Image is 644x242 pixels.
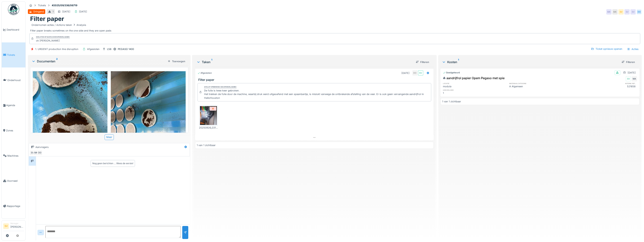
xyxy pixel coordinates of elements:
[197,60,413,64] div: Taken
[7,53,24,57] span: Tickets
[7,154,24,158] span: Machines
[56,59,58,64] sup: 2
[166,59,187,64] div: Toevoegen
[443,89,507,91] h6: hoeveelheid
[33,150,39,155] div: MK
[10,222,24,225] div: Manager
[30,150,35,155] div: SV
[111,71,185,171] img: 7r28de09yot99nt2bocakjuk8zc7
[2,194,25,219] a: Rapportage
[204,86,236,88] div: Afsluit opmerking van [PERSON_NAME]
[443,76,505,80] div: aandrijfrol papier Opem Pegaso met spie
[509,85,573,88] div: A Algemeen
[626,76,631,81] div: SV
[198,71,212,75] div: Afgesloten
[624,9,630,15] div: SV
[200,106,217,125] img: exaskajtzn7da738jeez0rg3f41c
[620,60,636,65] div: Filteren
[92,162,133,165] div: Nog geen berichten … Wees de eerste!
[401,71,410,75] div: [DATE]
[3,223,9,229] li: SV
[2,42,25,68] a: Tickets
[53,10,54,13] div: 1
[50,4,79,7] strong: #2025/09/336/06719
[6,129,24,132] span: Zones
[442,100,461,103] div: 1 van 1 zichtbaar
[442,60,619,64] div: Kosten
[606,9,612,15] div: MK
[30,23,639,32] div: Filter paper breaks sometimes on the one side and they are open pads
[36,39,70,42] div: ok [PERSON_NAME]
[79,10,87,13] div: [DATE]
[632,76,637,81] div: MA
[2,143,25,168] a: Machines
[33,10,44,13] div: Dringend
[30,15,64,22] h1: Filter paper
[6,103,24,107] span: Agenda
[7,28,24,31] span: Dashboard
[199,126,218,129] div: 20250926_031827.jpg
[414,60,431,65] div: Filteren
[107,47,111,51] div: L58
[32,59,166,64] div: Documenten
[618,9,624,15] div: SV
[118,47,134,51] div: PEGASO 1400
[38,4,46,7] div: Tickets
[590,46,624,51] div: Ticket opnieuw openen
[612,9,618,15] div: MK
[636,9,642,15] div: DO
[625,46,640,52] div: Acties
[87,47,100,51] div: Afgesloten
[630,9,636,15] div: SV
[8,4,19,15] img: Badge_color-CXgf-gQk.svg
[2,118,25,143] a: Zones
[211,60,212,64] sup: 1
[204,89,430,100] div: De folie is twee keer gebroken. Het trekken de folie door de machine, waarbij druk werd uitgeoefe...
[628,71,636,74] div: [DATE]
[458,60,459,64] sup: 1
[33,71,107,171] img: dboy6p9tnjp4rk611mici6j7iyyf
[35,47,78,51] div: 1. URGENT production line disruption
[62,10,70,13] div: [DATE]
[105,134,114,140] div: Meer
[2,67,25,93] a: Onderhoud
[412,70,418,76] div: DO
[198,78,432,82] h3: Filter paper
[443,85,507,88] div: modula
[2,168,25,194] a: Voorraad
[509,82,573,85] h6: materiaalcategorie
[3,222,24,231] a: SV Manager[PERSON_NAME]
[443,71,460,74] div: Goedgekeurd
[443,91,507,95] div: 1
[2,17,25,42] a: Dashboard
[418,70,423,76] div: SV
[37,150,42,155] div: DO
[31,23,86,27] div: Ondernomen acties / Actions taken Analysis
[2,93,25,118] a: Agenda
[443,82,507,85] h6: locatie
[35,145,49,149] div: Aanvragers
[573,82,637,85] h6: interne ref.
[7,78,24,82] span: Onderhoud
[197,143,216,147] div: 1 van 1 zichtbaar
[7,204,24,208] span: Rapportage
[36,36,70,38] div: Gesloten op [DATE] door [PERSON_NAME]
[10,222,24,230] li: [PERSON_NAME]
[7,179,24,183] span: Voorraad
[573,85,637,88] div: 521658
